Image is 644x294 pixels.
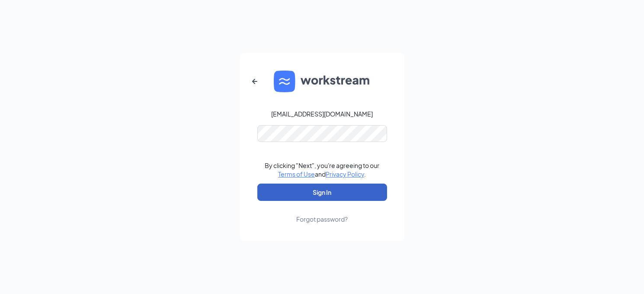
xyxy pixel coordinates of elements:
a: Privacy Policy [326,170,364,178]
div: [EMAIL_ADDRESS][DOMAIN_NAME] [271,110,373,118]
button: Sign In [257,184,387,201]
button: ArrowLeftNew [244,71,265,92]
svg: ArrowLeftNew [250,76,260,87]
a: Forgot password? [296,201,348,223]
a: Terms of Use [278,170,315,178]
div: By clicking "Next", you're agreeing to our and . [265,161,379,178]
div: Forgot password? [296,215,348,223]
img: WS logo and Workstream text [274,71,371,92]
